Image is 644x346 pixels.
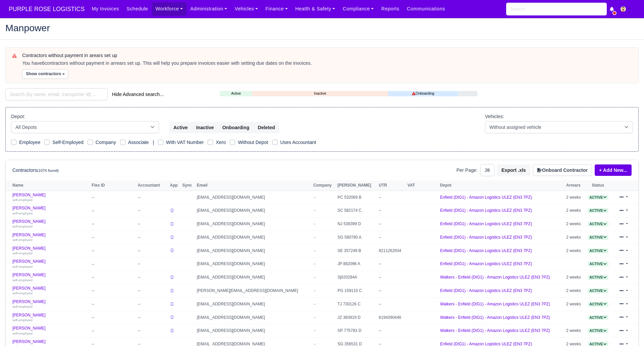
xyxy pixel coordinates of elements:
[90,297,136,311] td: --
[588,328,608,333] a: Active
[128,139,149,146] label: Associate
[195,311,312,324] td: [EMAIL_ADDRESS][DOMAIN_NAME]
[588,261,608,266] span: Active
[123,2,152,15] a: Schedule
[588,235,608,240] span: Active
[440,328,550,333] a: Walkers - Enfield (DIG1) - Amazon Logistics ULEZ (EN3 7PZ)
[377,257,406,271] td: --
[262,2,291,15] a: Finance
[377,297,406,311] td: --
[12,286,88,296] a: [PERSON_NAME] self-employed
[136,311,168,324] td: --
[440,235,532,240] a: Enfield (DIG1) - Amazon Logistics ULEZ (EN3 7PZ)
[12,278,33,282] small: self-employed
[533,164,592,176] button: Onboard Contractor
[588,261,608,266] a: Active
[377,244,406,257] td: 8211262934
[12,332,33,335] small: self-employed
[6,181,90,191] th: Name
[313,275,316,280] span: --
[565,231,585,244] td: 2 weeks
[169,122,192,133] button: Active
[588,275,608,280] a: Active
[588,195,608,200] span: Active
[377,181,406,191] th: UTR
[90,204,136,217] td: --
[588,288,608,293] a: Active
[377,284,406,298] td: --
[12,291,33,295] small: self-employed
[565,204,585,217] td: 2 weeks
[313,195,316,200] span: --
[90,191,136,204] td: --
[588,315,608,320] a: Active
[336,284,377,298] td: PG 159110 C
[565,297,585,311] td: 2 weeks
[312,181,336,191] th: Company
[12,273,88,282] a: [PERSON_NAME] self-employed
[136,231,168,244] td: --
[336,324,377,338] td: SP 775783 D
[336,204,377,217] td: SC 582174 C
[5,3,88,16] a: PURPLE ROSE LOGISTICS
[136,297,168,311] td: --
[181,181,195,191] th: Sync
[231,2,262,15] a: Vehicles
[313,302,316,306] span: --
[403,2,449,15] a: Communications
[588,235,608,240] a: Active
[90,271,136,284] td: --
[291,2,339,15] a: Health & Safety
[136,217,168,231] td: --
[12,167,59,173] h6: Contractors
[336,311,377,324] td: JZ 383919 D
[280,139,316,146] label: Uses Accountant
[339,2,378,15] a: Compliance
[168,181,181,191] th: App
[12,211,33,215] small: self-employed
[195,244,312,257] td: [EMAIL_ADDRESS][DOMAIN_NAME]
[588,208,608,213] span: Active
[565,244,585,257] td: 2 weeks
[5,88,108,100] input: Search (by name, email, transporter id) ...
[438,181,565,191] th: Depot
[377,204,406,217] td: --
[22,53,632,58] h6: Contractors without payment in arears set up
[90,324,136,338] td: --
[313,235,316,240] span: --
[595,164,632,176] a: + Add New...
[90,231,136,244] td: --
[136,181,168,191] th: Accountant
[195,204,312,217] td: [EMAIL_ADDRESS][DOMAIN_NAME]
[12,299,88,309] a: [PERSON_NAME] self-employed
[565,191,585,204] td: 2 weeks
[12,198,33,202] small: self-employed
[90,284,136,298] td: --
[12,193,88,202] a: [PERSON_NAME] self-employed
[90,257,136,271] td: --
[195,257,312,271] td: [EMAIL_ADDRESS][DOMAIN_NAME]
[565,284,585,298] td: 2 weeks
[195,231,312,244] td: [EMAIL_ADDRESS][DOMAIN_NAME]
[313,208,316,213] span: --
[216,139,226,146] label: Xero
[5,23,639,33] h2: Manpower
[192,122,218,133] button: Inactive
[440,208,532,213] a: Enfield (DIG1) - Amazon Logistics ULEZ (EN3 7PZ)
[588,302,608,306] a: Active
[90,244,136,257] td: --
[485,113,504,120] label: Vehicles:
[136,244,168,257] td: --
[12,206,88,215] a: [PERSON_NAME] self-employed
[565,271,585,284] td: 2 weeks
[88,2,123,15] a: My Invoices
[166,139,204,146] label: With VAT Number
[588,248,608,253] a: Active
[377,231,406,244] td: --
[336,191,377,204] td: PC 532069 B
[195,217,312,231] td: [EMAIL_ADDRESS][DOMAIN_NAME]
[195,324,312,338] td: [EMAIL_ADDRESS][DOMAIN_NAME]
[440,195,532,200] a: Enfield (DIG1) - Amazon Logistics ULEZ (EN3 7PZ)
[12,313,88,323] a: [PERSON_NAME] self-employed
